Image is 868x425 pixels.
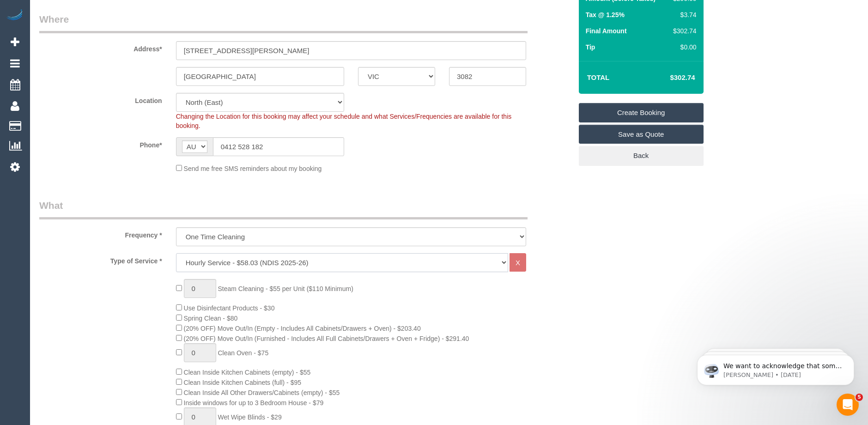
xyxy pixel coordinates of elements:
[184,335,469,342] span: (20% OFF) Move Out/In (Furnished - Includes All Full Cabinets/Drawers + Oven + Fridge) - $291.40
[40,36,159,44] p: Message from Ellie, sent 1w ago
[586,10,625,19] label: Tax @ 1.25%
[669,42,696,52] div: $0.00
[669,26,696,36] div: $302.74
[218,285,353,292] span: Steam Cleaning - $55 per Unit ($110 Minimum)
[176,67,344,86] input: Suburb*
[184,304,275,312] span: Use Disinfectant Products - $30
[6,9,24,22] img: Automaid Logo
[579,103,704,122] a: Create Booking
[39,199,528,219] legend: What
[32,253,169,266] label: Type of Service *
[683,335,868,400] iframe: Intercom notifications message
[218,413,281,421] span: Wet Wipe Blinds - $29
[184,379,301,386] span: Clean Inside Kitchen Cabinets (full) - $95
[39,12,528,33] legend: Where
[586,42,595,52] label: Tip
[184,165,322,172] span: Send me free SMS reminders about my booking
[32,41,169,54] label: Address*
[184,399,324,407] span: Inside windows for up to 3 Bedroom House - $79
[184,369,311,376] span: Clean Inside Kitchen Cabinets (empty) - $55
[213,137,344,156] input: Phone*
[184,389,340,396] span: Clean Inside All Other Drawers/Cabinets (empty) - $55
[579,125,704,144] a: Save as Quote
[587,73,610,81] strong: Total
[184,325,421,332] span: (20% OFF) Move Out/In (Empty - Includes All Cabinets/Drawers + Oven) - $203.40
[32,93,169,105] label: Location
[40,27,159,153] span: We want to acknowledge that some users may be experiencing lag or slower performance in our softw...
[837,394,859,416] iframe: Intercom live chat
[669,10,696,19] div: $3.74
[218,349,268,357] span: Clean Oven - $75
[586,26,627,36] label: Final Amount
[642,74,695,82] h4: $302.74
[32,137,169,150] label: Phone*
[579,146,704,165] a: Back
[184,315,238,322] span: Spring Clean - $80
[32,227,169,240] label: Frequency *
[176,113,512,129] span: Changing the Location for this booking may affect your schedule and what Services/Frequencies are...
[449,67,526,86] input: Post Code*
[856,394,863,401] span: 5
